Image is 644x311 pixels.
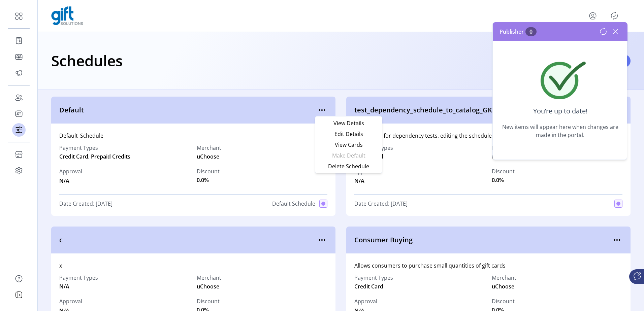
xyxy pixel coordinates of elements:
button: menu [317,235,327,245]
span: Approval [59,297,82,305]
span: uChoose [197,152,219,161]
span: Approval [59,167,82,175]
span: uChoose [492,282,514,290]
img: logo [51,6,83,25]
span: Credit Card, Prepaid Credits [59,152,190,161]
label: Merchant [197,274,221,282]
label: Discount [197,167,220,175]
span: c [59,235,317,245]
span: Date Created: [DATE] [59,200,112,208]
li: View Details [317,118,381,129]
div: Being used for dependency tests, editing the schedule and catalog [354,132,622,140]
div: Default_Schedule [59,132,327,140]
span: Default Schedule [272,200,315,208]
label: Discount [492,297,515,305]
label: Payment Types [354,274,393,282]
span: N/A [354,175,377,185]
span: N/A [59,175,82,185]
label: Merchant [492,144,516,152]
button: menu [317,105,327,115]
span: Delete Schedule [321,164,377,169]
span: Credit Card [354,282,383,290]
span: 0.0% [197,176,209,184]
div: Allows consumers to purchase small quantities of gift cards [354,262,622,270]
button: menu [579,8,609,24]
li: View Cards [317,139,381,150]
span: New items will appear here when changes are made in the portal. [497,123,623,139]
li: Edit Details [317,129,381,139]
span: You’re up to date! [533,99,587,123]
label: Payment Types [59,144,190,152]
span: View Details [321,120,377,126]
span: uChoose [492,152,514,161]
span: Date Created: [DATE] [354,200,408,208]
button: Publisher Panel [609,10,620,21]
span: 0 [525,27,537,36]
button: menu [612,235,622,245]
label: Discount [197,297,220,305]
span: Publisher [500,28,537,36]
span: Approval [354,297,377,305]
label: Merchant [492,274,516,282]
span: uChoose [197,282,219,290]
div: x [59,262,327,270]
span: N/A [59,282,69,290]
span: View Cards [321,142,377,147]
span: test_dependency_schedule_to_catalog_GK [354,105,612,115]
li: Delete Schedule [317,161,381,172]
h1: Schedules [51,49,123,72]
span: Default [59,105,317,115]
span: 0.0% [492,176,504,184]
label: Merchant [197,144,221,152]
span: Edit Details [321,131,377,137]
label: Payment Types [59,274,98,282]
label: Discount [492,167,515,175]
span: Consumer Buying [354,235,612,245]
